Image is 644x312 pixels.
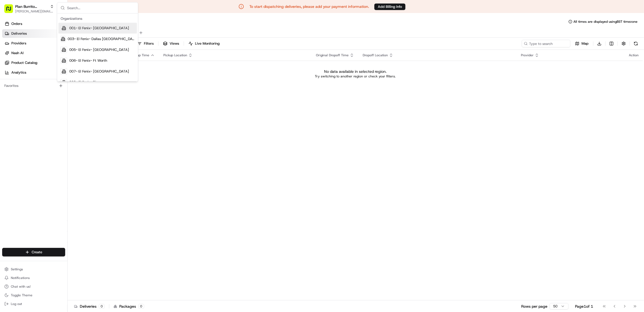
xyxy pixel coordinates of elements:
[44,119,89,129] a: 💻API Documentation
[11,21,22,26] span: Orders
[68,37,135,41] span: 003- El Fenix- Dallas [GEOGRAPHIC_DATA][PERSON_NAME]
[521,53,534,57] span: Provider
[135,40,156,47] button: Filters
[11,70,26,75] span: Analytics
[11,293,32,297] span: Toggle Theme
[45,99,47,103] span: •
[575,304,593,309] div: Page 1 of 1
[163,53,187,57] span: Pickup Location
[17,99,44,103] span: [PERSON_NAME]
[69,26,129,31] span: 001- El Fenix- [GEOGRAPHIC_DATA]
[11,276,30,280] span: Notifications
[14,35,89,41] input: Clear
[2,265,65,273] button: Settings
[521,304,547,309] p: Rows per page
[5,6,16,17] img: Nash
[11,267,23,271] span: Settings
[15,9,54,14] button: [PERSON_NAME][EMAIL_ADDRESS][DOMAIN_NAME]
[324,69,387,74] p: No data available in selected region.
[48,99,59,103] span: [DATE]
[2,29,67,38] a: Deliveries
[2,81,65,90] div: Favorites
[186,40,222,47] button: Live Monitoring
[5,94,14,102] img: Grace Nketiah
[2,274,65,282] button: Notifications
[632,40,640,47] button: Refresh
[46,122,50,126] div: 💻
[11,302,22,306] span: Log out
[5,22,98,31] p: Welcome 👋
[2,248,65,257] button: Create
[2,39,67,48] a: Providers
[573,19,638,24] span: All times are displayed using BST timezone
[74,304,105,309] div: Deliveries
[374,4,405,10] button: Add Billing Info
[11,60,37,65] span: Product Catalog
[11,284,31,289] span: Chat with us!
[3,119,44,129] a: 📗Knowledge Base
[84,70,98,76] button: See all
[69,80,102,85] span: 008- El Fenix- Plano
[24,52,89,57] div: Start new chat
[15,4,48,9] button: Plan Burrito Nuneaton
[24,57,74,62] div: We're available if you need us!
[249,4,369,9] p: To start dispatching deliveries, please add your payment information.
[11,41,26,46] span: Providers
[69,58,107,63] span: 006- El Fenix- Ft Worth
[5,71,35,75] div: Past conversations
[67,2,135,13] input: Search...
[5,79,14,88] img: Frederick Szydlowski
[69,47,129,52] span: 005- El Fenix- [GEOGRAPHIC_DATA]
[2,68,67,77] a: Analytics
[17,84,44,88] span: [PERSON_NAME]
[2,2,56,15] button: Plan Burrito Nuneaton[PERSON_NAME][EMAIL_ADDRESS][DOMAIN_NAME]
[161,40,181,47] button: Views
[54,134,65,139] span: Pylon
[11,99,15,103] img: 1736555255976-a54dd68f-1ca7-489b-9aae-adbdc363a1c4
[2,58,67,67] a: Product Catalog
[2,300,65,308] button: Log out
[2,283,65,290] button: Chat with us!
[138,304,144,309] div: 0
[573,40,591,47] button: Map
[170,41,179,46] span: Views
[92,54,98,60] button: Start new chat
[57,14,138,81] div: Suggestions
[11,31,27,36] span: Deliveries
[582,41,589,46] span: Map
[45,84,47,88] span: •
[315,74,396,78] p: Try switching to another region or check your filters.
[5,52,15,62] img: 1736555255976-a54dd68f-1ca7-489b-9aae-adbdc363a1c4
[195,41,220,46] span: Live Monitoring
[144,41,154,46] span: Filters
[99,304,105,309] div: 0
[32,250,42,255] span: Create
[114,304,144,309] div: Packages
[11,51,24,55] span: Nash AI
[58,15,137,23] div: Organizations
[5,122,10,126] div: 📗
[522,40,570,47] input: Type to search
[2,49,67,57] a: Nash AI
[48,84,59,88] span: [DATE]
[2,19,67,28] a: Orders
[51,121,87,127] span: API Documentation
[11,121,41,127] span: Knowledge Base
[363,53,388,57] span: Dropoff Location
[38,134,65,139] a: Powered byPylon
[69,69,129,74] span: 007- El Fenix- [GEOGRAPHIC_DATA]
[629,53,639,57] div: Action
[316,53,349,57] span: Original Dropoff Time
[2,291,65,299] button: Toggle Theme
[11,52,21,62] img: 4920774857489_3d7f54699973ba98c624_72.jpg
